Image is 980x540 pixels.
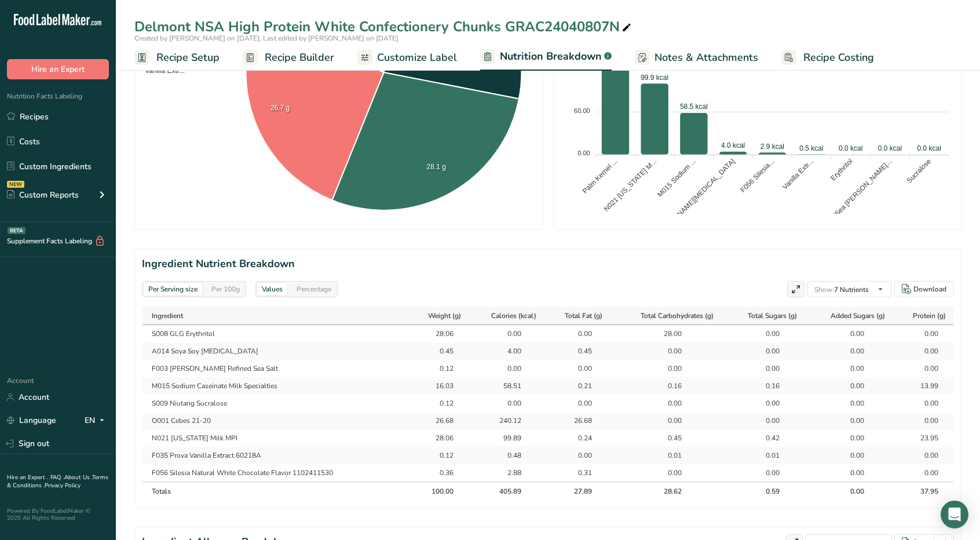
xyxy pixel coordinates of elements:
[7,473,108,490] a: Terms & Conditions .
[292,283,336,295] div: Percentage
[835,381,864,391] div: 0.00
[142,342,409,360] td: A014 Soya Soy [MEDICAL_DATA]
[835,486,864,497] div: 0.00
[492,329,521,339] div: 0.00
[653,450,682,461] div: 0.01
[563,486,592,497] div: 27.89
[748,311,797,321] span: Total Sugars (g)
[909,415,938,426] div: 0.00
[739,157,776,194] tspan: F056 Silesia...
[142,377,409,395] td: M015 Sodium Caseinate Milk Specialties
[751,363,780,374] div: 0.00
[909,486,938,497] div: 37.95
[563,450,592,461] div: 0.00
[142,412,409,429] td: O001 Cebes 21-20
[425,433,454,443] div: 28.06
[491,311,536,321] span: Calories (kcal)
[909,450,938,461] div: 0.00
[653,415,682,426] div: 0.00
[492,381,521,391] div: 58.51
[563,415,592,426] div: 26.68
[909,468,938,478] div: 0.00
[425,468,454,478] div: 0.36
[7,59,109,79] button: Hire an Expert
[807,281,892,297] button: Show:7 Nutrients
[7,181,24,188] div: NEW
[207,283,244,295] div: Per 100g
[581,157,619,195] tspan: Palm Kernel ...
[781,45,874,71] a: Recipe Costing
[653,381,682,391] div: 0.16
[835,468,864,478] div: 0.00
[909,398,938,408] div: 0.00
[492,450,521,461] div: 0.48
[480,43,612,71] a: Nutrition Breakdown
[152,311,183,321] span: Ingredient
[751,450,780,461] div: 0.01
[563,433,592,443] div: 0.24
[563,398,592,408] div: 0.00
[425,329,454,339] div: 28.06
[909,433,938,443] div: 23.95
[7,189,79,201] div: Custom Reports
[654,50,758,65] span: Notes & Attachments
[650,157,736,243] tspan: [PERSON_NAME][MEDICAL_DATA]
[142,464,409,481] td: F056 Silesia Natural White Chocolate Flavor 1102411530
[835,450,864,461] div: 0.00
[835,398,864,408] div: 0.00
[831,311,885,321] span: Added Sugars (g)
[563,363,592,374] div: 0.00
[913,311,946,321] span: Protein (g)
[500,49,602,64] span: Nutrition Breakdown
[425,450,454,461] div: 0.12
[751,381,780,391] div: 0.16
[823,157,893,227] tspan: Salt/Sea [PERSON_NAME]...
[565,311,602,321] span: Total Fat (g)
[45,481,81,490] a: Privacy Policy
[803,50,874,65] span: Recipe Costing
[653,329,682,339] div: 28.00
[909,329,938,339] div: 0.00
[7,410,56,430] a: Language
[64,473,92,481] a: About Us .
[492,433,521,443] div: 99.89
[492,486,521,497] div: 405.89
[492,363,521,374] div: 0.00
[751,398,780,408] div: 0.00
[602,157,658,213] tspan: N021 [US_STATE] M...
[357,45,457,71] a: Customize Label
[142,481,409,500] th: Totals
[835,415,864,426] div: 0.00
[894,281,954,297] button: Download
[781,157,815,191] tspan: Vanilla Extr...
[835,363,864,374] div: 0.00
[425,415,454,426] div: 26.68
[134,16,634,37] div: Delmont NSA High Protein White Confectionery Chunks GRAC24040807N
[156,50,220,65] span: Recipe Setup
[653,363,682,374] div: 0.00
[243,45,334,71] a: Recipe Builder
[835,433,864,443] div: 0.00
[50,473,64,481] a: FAQ .
[142,325,409,342] td: S008 GLG Erythritol
[142,360,409,377] td: F003 [PERSON_NAME] Refined Sea Salt
[913,284,946,294] div: Download
[751,468,780,478] div: 0.00
[492,346,521,356] div: 4.00
[425,381,454,391] div: 16.03
[425,363,454,374] div: 0.12
[142,447,409,464] td: F035 Prova Vanilla Extract 60218A
[653,468,682,478] div: 0.00
[641,311,714,321] span: Total Carbohydrates (g)
[835,346,864,356] div: 0.00
[142,395,409,412] td: S009 Niutang Sucralose
[144,283,202,295] div: Per Serving size
[835,329,864,339] div: 0.00
[134,34,398,43] span: Created by [PERSON_NAME] on [DATE], Last edited by [PERSON_NAME] on [DATE]
[265,50,334,65] span: Recipe Builder
[656,157,697,199] tspan: M015 Sodium ...
[829,157,854,182] tspan: Erythritol
[428,311,461,321] span: Weight (g)
[909,381,938,391] div: 13.99
[751,415,780,426] div: 0.00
